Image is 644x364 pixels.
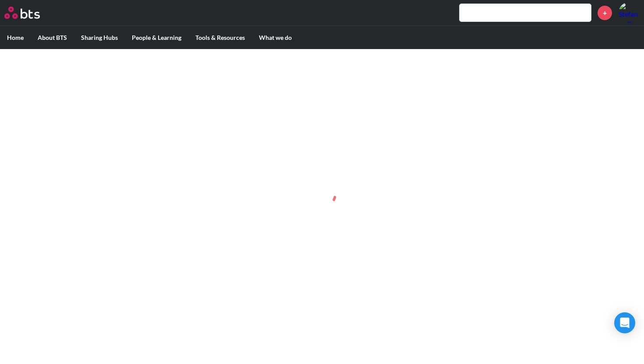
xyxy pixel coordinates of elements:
[188,26,252,49] label: Tools & Resources
[74,26,125,49] label: Sharing Hubs
[4,7,40,19] img: BTS Logo
[614,312,635,333] div: Open Intercom Messenger
[598,6,612,20] a: +
[125,26,188,49] label: People & Learning
[4,7,56,19] a: Go home
[619,2,640,23] img: Stefan Hellberg
[31,26,74,49] label: About BTS
[619,2,640,23] a: Profile
[252,26,299,49] label: What we do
